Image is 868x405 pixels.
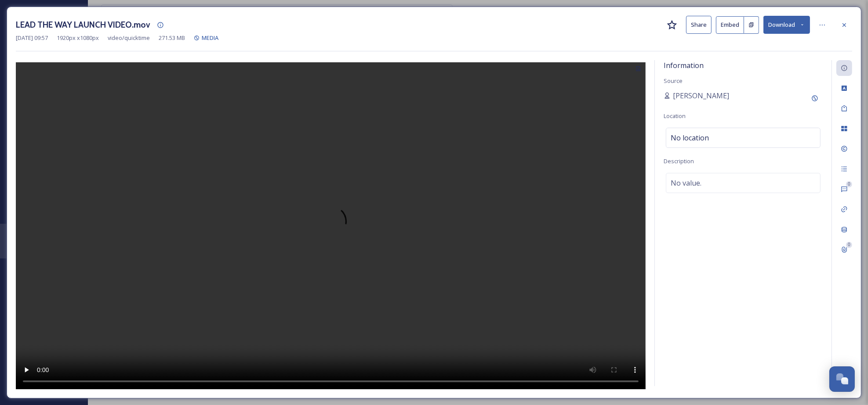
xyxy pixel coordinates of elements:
[664,61,704,70] span: Information
[16,34,48,42] span: [DATE] 09:57
[664,77,683,85] span: Source
[671,133,709,143] span: No location
[716,16,744,34] button: Embed
[829,366,855,392] button: Open Chat
[846,242,852,248] div: 0
[671,178,701,188] span: No value.
[16,18,150,31] h3: LEAD THE WAY LAUNCH VIDEO.mov
[763,16,810,34] button: Download
[673,90,729,101] span: [PERSON_NAME]
[202,34,218,42] span: MEDIA
[57,34,99,42] span: 1920 px x 1080 px
[664,157,694,165] span: Description
[846,181,852,187] div: 0
[664,112,686,120] span: Location
[108,34,150,42] span: video/quicktime
[159,34,185,42] span: 271.53 MB
[686,16,712,34] button: Share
